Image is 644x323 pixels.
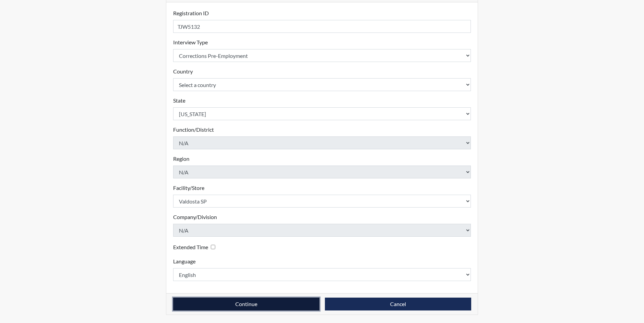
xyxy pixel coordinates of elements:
div: Checking this box will provide the interviewee with an accomodation of extra time to answer each ... [173,242,218,252]
label: State [173,96,185,105]
button: Continue [173,298,319,310]
label: Registration ID [173,9,209,17]
button: Cancel [325,298,471,310]
label: Function/District [173,126,214,134]
label: Region [173,155,189,163]
label: Extended Time [173,243,208,251]
label: Facility/Store [173,184,204,192]
label: Language [173,257,196,265]
label: Interview Type [173,38,208,46]
input: Insert a Registration ID, which needs to be a unique alphanumeric value for each interviewee [173,20,471,33]
label: Company/Division [173,213,217,221]
label: Country [173,67,193,76]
